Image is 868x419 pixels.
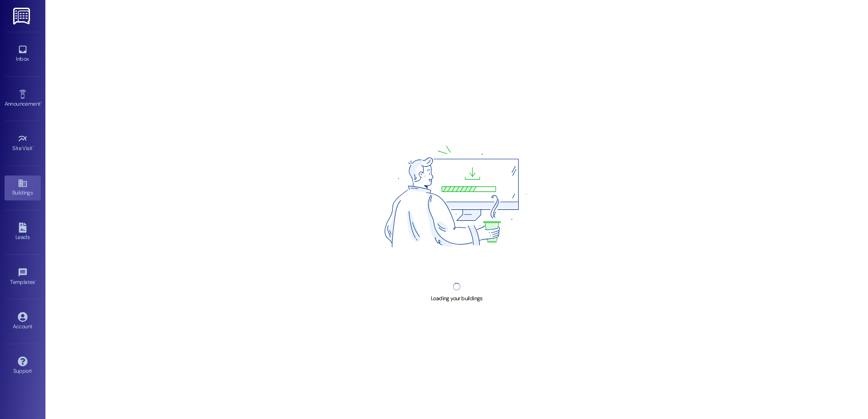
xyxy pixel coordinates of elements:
[5,309,41,334] a: Account
[40,99,42,106] span: •
[5,265,41,289] a: Templates •
[5,131,41,156] a: Site Visit •
[33,144,34,150] span: •
[5,42,41,66] a: Inbox
[13,8,32,24] img: ResiDesk Logo
[431,294,483,303] div: Loading your buildings
[35,278,36,284] span: •
[5,354,41,378] a: Support
[5,220,41,244] a: Leads
[5,175,41,200] a: Buildings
